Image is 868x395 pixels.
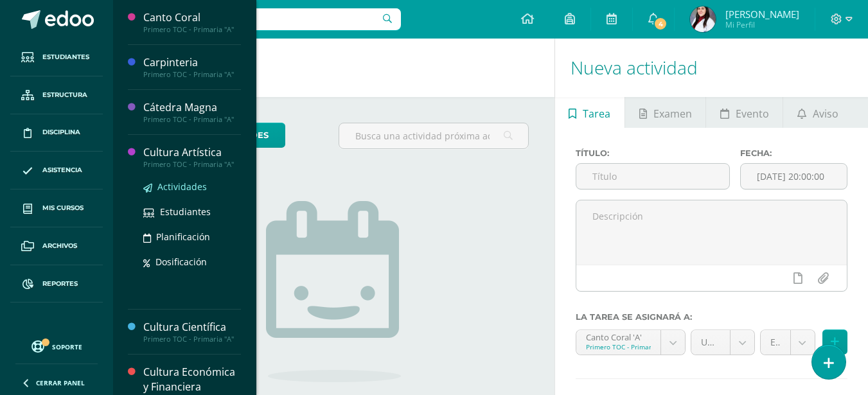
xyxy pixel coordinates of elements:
[740,148,847,158] label: Fecha:
[583,98,610,129] span: Tarea
[143,115,241,124] div: Primero TOC - Primaria "A"
[701,330,720,355] span: Unidad 3
[586,342,651,351] div: Primero TOC - Primaria
[143,179,241,194] a: Actividades
[725,19,799,30] span: Mi Perfil
[10,152,103,189] a: Asistencia
[143,335,241,344] div: Primero TOC - Primaria "A"
[42,165,82,175] span: Asistencia
[15,337,98,355] a: Soporte
[42,241,77,251] span: Archivos
[52,342,82,351] span: Soporte
[10,265,103,303] a: Reportes
[761,330,815,355] a: Examenes (20.0%)
[266,201,401,382] img: no_activities.png
[42,279,78,289] span: Reportes
[706,97,783,128] a: Evento
[143,320,241,335] div: Cultura Científica
[42,203,84,213] span: Mis cursos
[571,39,853,97] h1: Nueva actividad
[128,39,539,97] h1: Actividades
[143,229,241,244] a: Planificación
[156,231,210,243] span: Planificación
[339,123,527,148] input: Busca una actividad próxima aquí...
[736,98,769,129] span: Evento
[160,206,211,218] span: Estudiantes
[576,164,729,189] input: Título
[576,148,730,158] label: Título:
[653,17,668,31] span: 4
[10,39,103,76] a: Estudiantes
[770,330,781,355] span: Examenes (20.0%)
[143,55,241,70] div: Carpinteria
[143,145,241,160] div: Cultura Artística
[143,10,241,25] div: Canto Coral
[42,127,80,137] span: Disciplina
[143,25,241,34] div: Primero TOC - Primaria "A"
[725,8,799,21] span: [PERSON_NAME]
[143,55,241,79] a: CarpinteriaPrimero TOC - Primaria "A"
[143,100,241,124] a: Cátedra MagnaPrimero TOC - Primaria "A"
[690,6,716,32] img: afafde42d4535aece34540a006e1cd36.png
[36,378,85,387] span: Cerrar panel
[783,97,852,128] a: Aviso
[10,76,103,114] a: Estructura
[586,330,651,342] div: Canto Coral 'A'
[143,145,241,169] a: Cultura ArtísticaPrimero TOC - Primaria "A"
[10,189,103,227] a: Mis cursos
[143,70,241,79] div: Primero TOC - Primaria "A"
[42,90,87,100] span: Estructura
[625,97,705,128] a: Examen
[653,98,692,129] span: Examen
[10,227,103,265] a: Archivos
[155,256,207,268] span: Dosificación
[143,160,241,169] div: Primero TOC - Primaria "A"
[555,97,624,128] a: Tarea
[143,100,241,115] div: Cátedra Magna
[42,52,89,62] span: Estudiantes
[576,330,686,355] a: Canto Coral 'A'Primero TOC - Primaria
[157,180,207,193] span: Actividades
[121,8,401,30] input: Busca un usuario...
[143,254,241,269] a: Dosificación
[691,330,754,355] a: Unidad 3
[143,204,241,219] a: Estudiantes
[143,10,241,34] a: Canto CoralPrimero TOC - Primaria "A"
[143,320,241,344] a: Cultura CientíficaPrimero TOC - Primaria "A"
[741,164,847,189] input: Fecha de entrega
[143,365,241,394] div: Cultura Económica y Financiera
[576,312,847,322] label: La tarea se asignará a:
[813,98,838,129] span: Aviso
[10,114,103,152] a: Disciplina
